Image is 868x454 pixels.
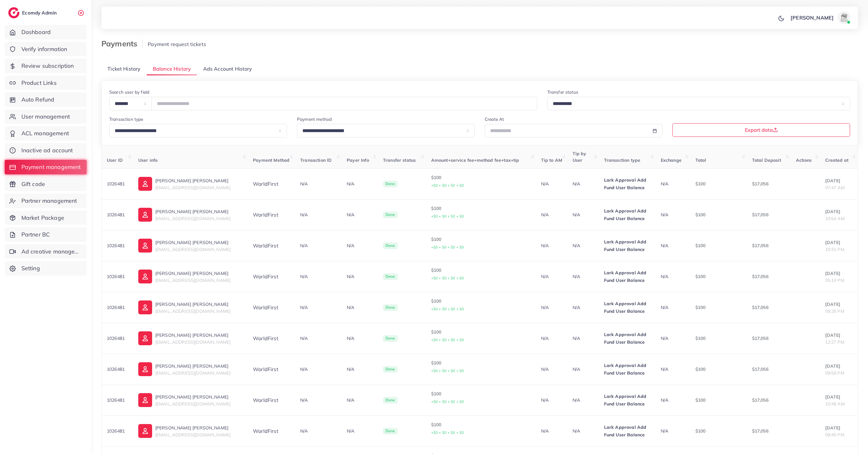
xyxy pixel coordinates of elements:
div: WorldFirst [253,211,290,218]
span: [EMAIL_ADDRESS][DOMAIN_NAME] [155,432,231,438]
span: User ID [107,157,123,163]
p: Lark Approval Add Fund User Balance [604,300,651,315]
p: $100 [695,396,742,404]
p: Lark Approval Add Fund User Balance [604,362,651,377]
span: [EMAIL_ADDRESS][DOMAIN_NAME] [155,308,231,314]
a: Inactive ad account [5,143,87,158]
span: Done [383,212,398,218]
span: Auto Refund [21,96,54,104]
p: N/A [347,304,373,311]
div: WorldFirst [253,428,290,435]
span: Payment request tickets [148,41,206,47]
p: $100 [695,365,742,373]
button: Export data [672,123,850,137]
p: $17,056 [752,273,786,280]
div: WorldFirst [253,242,290,249]
p: N/A [573,396,594,404]
span: N/A [661,243,668,248]
p: N/A [541,427,562,435]
p: N/A [347,273,373,280]
label: Search user by field [109,89,149,95]
span: [EMAIL_ADDRESS][DOMAIN_NAME] [155,339,231,345]
span: N/A [300,335,308,341]
a: logoEcomdy Admin [8,7,58,18]
p: $17,056 [752,365,786,373]
p: $100 [695,335,742,342]
p: $100 [695,211,742,218]
span: [EMAIL_ADDRESS][DOMAIN_NAME] [155,370,231,376]
p: N/A [573,242,594,249]
p: [PERSON_NAME] [PERSON_NAME] [155,270,231,277]
p: 1026481 [107,242,128,249]
p: 1026481 [107,180,128,188]
img: ic-user-info.36bf1079.svg [138,393,152,407]
span: Ticket History [107,65,140,73]
span: Done [383,304,398,311]
span: N/A [661,181,668,187]
p: $17,056 [752,304,786,311]
img: avatar [838,11,850,24]
p: $100 [431,236,531,251]
p: Lark Approval Add Fund User Balance [604,423,651,439]
span: 07:47 AM [825,185,845,190]
span: Done [383,366,398,373]
span: Done [383,242,398,249]
a: Gift code [5,177,87,191]
div: WorldFirst [253,273,290,280]
img: ic-user-info.36bf1079.svg [138,300,152,314]
p: N/A [347,396,373,404]
p: $100 [695,242,742,249]
p: N/A [573,304,594,311]
span: N/A [661,274,668,279]
img: ic-user-info.36bf1079.svg [138,177,152,191]
p: 1026481 [107,304,128,311]
span: Done [383,273,398,280]
p: 1026481 [107,427,128,435]
img: ic-user-info.36bf1079.svg [138,270,152,283]
p: [PERSON_NAME] [PERSON_NAME] [155,177,231,184]
p: N/A [347,365,373,373]
span: Market Package [21,214,64,222]
span: N/A [300,428,308,434]
div: WorldFirst [253,335,290,342]
span: 10:31 PM [825,247,844,252]
span: Partner BC [21,230,50,239]
span: Done [383,397,398,404]
a: Auto Refund [5,92,87,107]
span: Balance History [153,65,191,73]
p: N/A [347,180,373,188]
span: N/A [300,305,308,310]
span: Payment Method [253,157,289,163]
span: User management [21,113,70,121]
p: Lark Approval Add Fund User Balance [604,393,651,408]
span: 09:59 PM [825,370,844,376]
p: N/A [541,365,562,373]
span: N/A [300,366,308,372]
p: N/A [573,427,594,435]
p: 1026481 [107,335,128,342]
span: Tip to AM [541,157,562,163]
p: $100 [431,174,531,189]
a: ACL management [5,126,87,141]
p: Lark Approval Add Fund User Balance [604,238,651,253]
span: Review subscription [21,62,74,70]
img: ic-user-info.36bf1079.svg [138,331,152,345]
span: Tip by User [573,151,586,163]
a: Verify information [5,42,87,56]
span: Ad creative management [21,247,82,256]
small: +$0 + $0 + $0 + $0 [431,430,464,435]
span: N/A [300,274,308,279]
span: Payer Info [347,157,369,163]
p: N/A [541,273,562,280]
p: $17,056 [752,335,786,342]
span: Amount+service fee+method fee+tax+tip [431,157,519,163]
small: +$0 + $0 + $0 + $0 [431,214,464,218]
p: N/A [347,427,373,435]
span: Partner management [21,197,77,205]
p: [DATE] [825,424,853,432]
p: [DATE] [825,393,853,401]
small: +$0 + $0 + $0 + $0 [431,399,464,404]
a: Dashboard [5,25,87,39]
label: Payment method [297,116,332,122]
p: $100 [431,390,531,405]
